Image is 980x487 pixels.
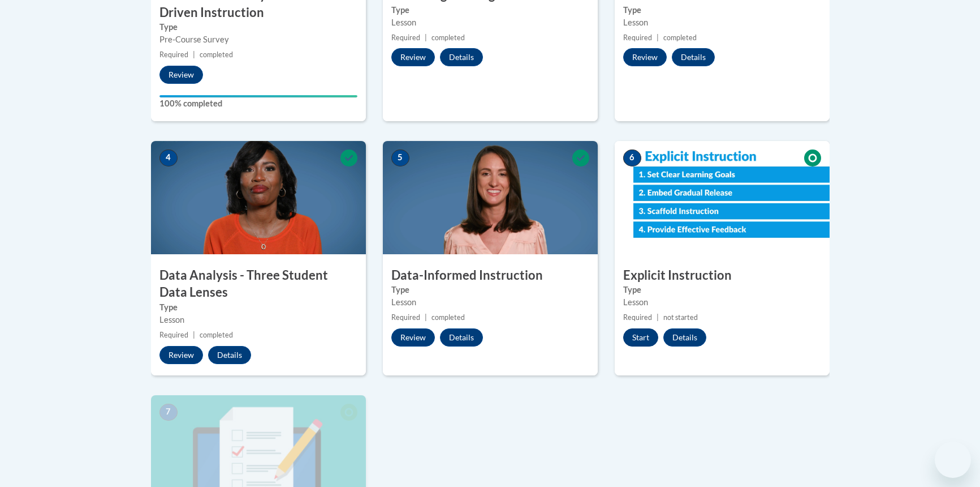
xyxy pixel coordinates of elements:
[663,328,706,347] button: Details
[657,33,659,42] span: |
[657,313,659,322] span: |
[391,328,435,347] button: Review
[431,313,465,322] span: completed
[159,21,357,33] label: Type
[623,313,652,322] span: Required
[615,141,830,254] img: Course Image
[623,48,667,66] button: Review
[159,301,357,314] label: Type
[623,284,821,296] label: Type
[391,296,589,309] div: Lesson
[159,50,188,59] span: Required
[193,331,195,339] span: |
[623,149,641,166] span: 6
[623,296,821,309] div: Lesson
[623,4,821,16] label: Type
[151,141,366,254] img: Course Image
[159,331,188,339] span: Required
[425,33,427,42] span: |
[200,50,233,59] span: completed
[159,149,178,166] span: 4
[615,267,830,284] h3: Explicit Instruction
[663,313,698,322] span: not started
[663,33,697,42] span: completed
[391,284,589,296] label: Type
[208,346,251,364] button: Details
[623,16,821,29] div: Lesson
[440,48,483,66] button: Details
[159,314,357,326] div: Lesson
[159,95,357,97] div: Your progress
[623,328,658,347] button: Start
[159,346,203,364] button: Review
[159,66,203,84] button: Review
[391,33,420,42] span: Required
[193,50,195,59] span: |
[391,16,589,29] div: Lesson
[151,267,366,302] h3: Data Analysis - Three Student Data Lenses
[383,141,598,254] img: Course Image
[159,404,178,421] span: 7
[391,149,409,166] span: 5
[159,97,357,110] label: 100% completed
[431,33,465,42] span: completed
[935,442,971,478] iframe: Button to launch messaging window
[672,48,715,66] button: Details
[391,4,589,16] label: Type
[391,313,420,322] span: Required
[391,48,435,66] button: Review
[425,313,427,322] span: |
[440,328,483,347] button: Details
[159,33,357,46] div: Pre-Course Survey
[623,33,652,42] span: Required
[200,331,233,339] span: completed
[383,267,598,284] h3: Data-Informed Instruction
